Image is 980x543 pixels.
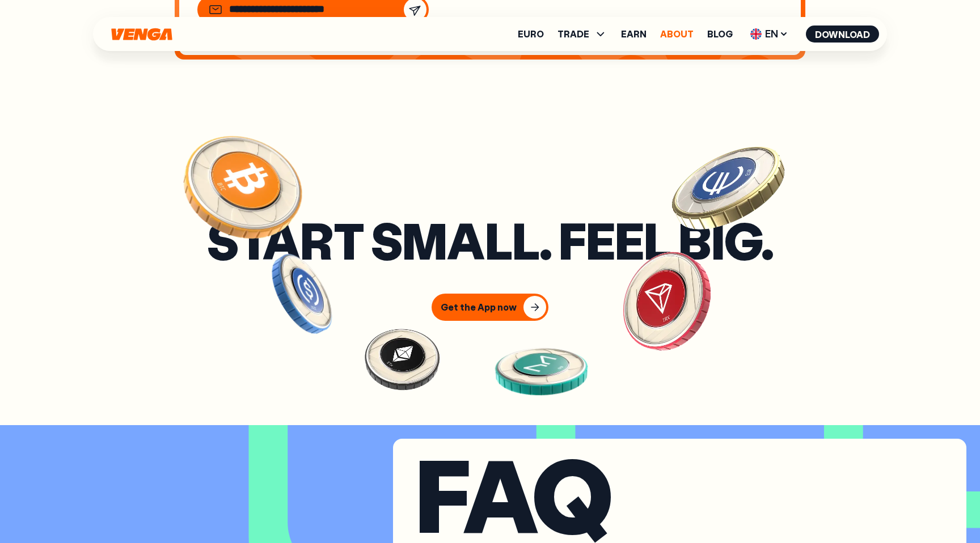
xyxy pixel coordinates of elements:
[432,294,548,321] button: Get the App now
[252,244,353,345] img: USDC
[806,26,879,43] button: Download
[416,450,944,537] h2: FAQ
[557,29,589,39] span: TRADE
[621,29,647,39] a: Earn
[660,29,694,39] a: About
[207,218,773,262] h3: Start small. Feel big.
[595,231,737,371] img: TRX
[657,117,800,262] img: EURO
[557,27,607,41] span: TRADE
[746,25,792,43] span: EN
[441,302,517,313] div: Get the App now
[349,306,455,412] img: ETH
[518,29,544,39] a: Euro
[110,28,174,41] svg: Home
[707,29,733,39] a: Blog
[159,121,327,270] img: BTC
[481,313,602,422] img: MKR
[750,28,762,40] img: flag-uk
